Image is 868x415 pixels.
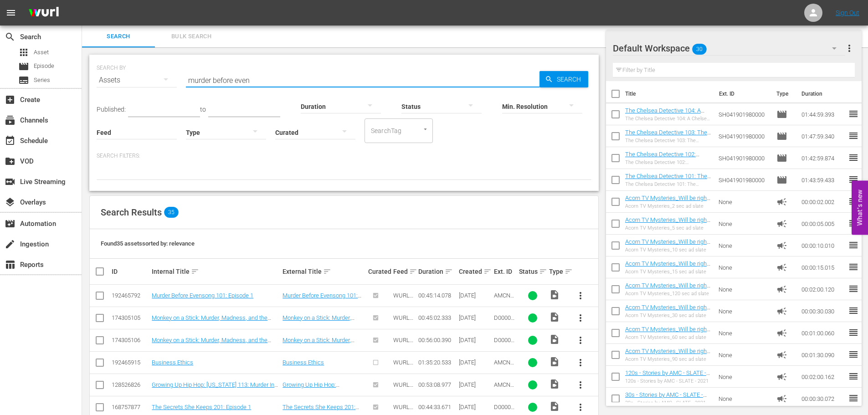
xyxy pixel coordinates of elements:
[34,76,50,85] span: Series
[848,174,859,185] span: reorder
[776,153,787,164] span: Episode
[368,268,390,275] div: Curated
[848,196,859,207] span: reorder
[494,359,514,379] span: AMCNVR0000070260
[418,359,456,366] div: 01:35:20.533
[18,47,29,58] span: Asset
[625,334,711,340] div: Acorn TV Mysteries_60 sec ad slate
[418,314,456,321] div: 00:45:02.333
[393,337,413,350] span: WURL Feed
[494,381,514,402] span: AMCNVR0000053855
[798,147,848,169] td: 01:42:59.874
[625,238,710,252] a: Acorn TV Mysteries_Will be right back 10 S01642205001 FINAL
[625,116,711,122] div: The Chelsea Detective 104: A Chelsea Education
[848,371,859,382] span: reorder
[5,115,15,126] span: Channels
[459,266,491,277] div: Created
[418,337,456,343] div: 00:56:00.390
[112,268,149,275] div: ID
[575,290,586,301] span: more_vert
[393,266,416,277] div: Feed
[798,256,848,278] td: 00:00:15.015
[776,196,787,207] span: Ad
[625,400,711,406] div: 30s - Stories by AMC - SLATE - 2021
[549,334,560,345] span: Video
[570,329,591,351] button: more_vert
[409,267,417,276] span: sort
[152,359,193,366] a: Business Ethics
[798,125,848,147] td: 01:47:59.340
[282,337,355,364] a: Monkey on a Stick: Murder, Madness, and the [DEMOGRAPHIC_DATA] 101: Episode 1
[715,147,773,169] td: SH041901980000
[5,31,15,42] span: Search
[5,7,16,18] span: menu
[844,43,855,54] span: more_vert
[483,267,492,276] span: sort
[715,322,773,344] td: None
[112,314,149,321] div: 174305105
[152,404,251,410] a: The Secrets She Keeps 201: Episode 1
[776,218,787,229] span: Ad
[5,259,15,270] span: Reports
[848,261,859,272] span: reorder
[112,381,149,388] div: 128526826
[519,266,546,277] div: Status
[282,292,361,306] a: Murder Before Evensong 101: Episode 1
[625,138,711,143] div: The Chelsea Detective 103: The Gentle Giant
[393,381,413,395] span: WURL Feed
[798,103,848,125] td: 01:44:59.393
[87,31,149,42] span: Search
[625,269,711,275] div: Acorn TV Mysteries_15 sec ad slate
[776,284,787,295] span: Ad
[798,322,848,344] td: 00:01:00.060
[549,401,560,412] span: Video
[625,81,714,107] th: Title
[418,266,456,277] div: Duration
[34,48,49,57] span: Asset
[282,359,324,366] a: Business Ethics
[200,106,206,113] span: to
[625,159,711,165] div: The Chelsea Detective 102: [PERSON_NAME]
[625,369,710,383] a: 120s - Stories by AMC - SLATE - 2021
[101,207,162,218] span: Search Results
[848,240,859,251] span: reorder
[848,152,859,163] span: reorder
[97,152,591,160] p: Search Filters:
[575,313,586,323] span: more_vert
[715,344,773,366] td: None
[445,267,453,276] span: sort
[715,191,773,213] td: None
[393,292,413,306] span: WURL Feed
[844,37,855,59] button: more_vert
[798,278,848,300] td: 00:02:00.120
[625,326,710,339] a: Acorn TV Mysteries_Will be right back 60 S01642208001 FINAL
[625,304,710,318] a: Acorn TV Mysteries_Will be right back 30 S01642207001 FINA
[715,388,773,410] td: None
[282,266,365,277] div: External Title
[715,278,773,300] td: None
[776,262,787,273] span: Ad
[625,313,711,318] div: Acorn TV Mysteries_30 sec ad slate
[776,109,787,120] span: Episode
[112,292,149,299] div: 192465792
[164,207,179,218] span: 35
[5,94,15,105] span: Create
[776,131,787,142] span: Episode
[848,283,859,294] span: reorder
[459,337,491,343] div: [DATE]
[625,247,711,253] div: Acorn TV Mysteries_10 sec ad slate
[625,195,710,208] a: Acorn TV Mysteries_Will be right back 02 S01642203001 FINAL
[848,218,859,229] span: reorder
[418,292,456,299] div: 00:45:14.078
[97,67,177,93] div: Assets
[418,381,456,388] div: 00:53:08.977
[570,285,591,307] button: more_vert
[549,289,560,300] span: Video
[553,71,588,87] span: Search
[625,225,711,231] div: Acorn TV Mysteries_5 sec ad slate
[798,366,848,388] td: 00:02:00.162
[494,314,514,328] span: D0000062124
[625,260,710,274] a: Acorn TV Mysteries_Will be right back 15 S01642206001 FINAL
[97,106,126,113] span: Published:
[798,344,848,366] td: 00:01:30.090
